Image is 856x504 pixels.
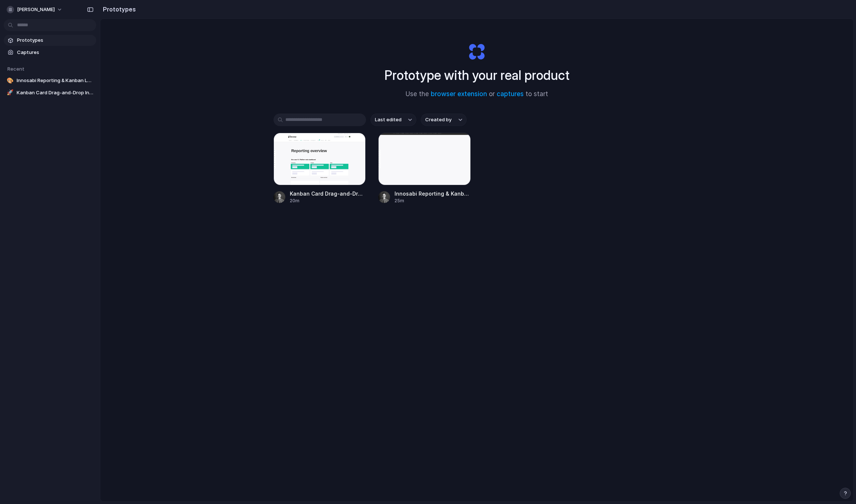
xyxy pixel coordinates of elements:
div: 🎨 [7,77,14,84]
span: Recent [7,66,24,72]
a: 🚀Kanban Card Drag-and-Drop Interface [4,87,96,98]
button: [PERSON_NAME] [4,4,66,16]
span: Captures [17,49,93,56]
a: browser extension [431,90,487,98]
button: Created by [421,114,467,126]
a: 🎨Innosabi Reporting & Kanban Layout Update [4,75,96,86]
span: Created by [425,116,452,124]
a: Kanban Card Drag-and-Drop InterfaceKanban Card Drag-and-Drop Interface20m [273,133,366,204]
div: 🚀 [7,89,14,97]
button: Last edited [370,114,416,126]
h2: Prototypes [100,5,136,14]
a: captures [497,90,524,98]
a: Innosabi Reporting & Kanban Layout UpdateInnosabi Reporting & Kanban Layout Update25m [378,133,471,204]
span: Innosabi Reporting & Kanban Layout Update [17,77,93,84]
span: [PERSON_NAME] [17,6,55,13]
span: Last edited [375,116,402,124]
div: 25m [395,197,471,204]
span: Kanban Card Drag-and-Drop Interface [290,190,366,197]
div: 20m [290,197,366,204]
span: Kanban Card Drag-and-Drop Interface [17,89,93,97]
span: Prototypes [17,37,93,44]
a: Prototypes [4,35,96,46]
h1: Prototype with your real product [385,65,570,85]
span: Use the or to start [406,89,548,99]
a: Captures [4,47,96,58]
span: Innosabi Reporting & Kanban Layout Update [395,190,471,197]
